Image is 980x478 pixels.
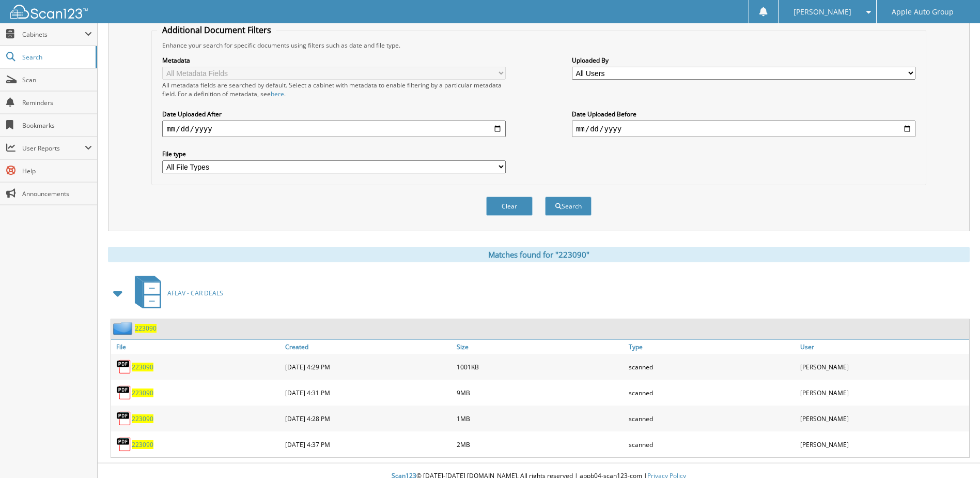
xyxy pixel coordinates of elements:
div: [PERSON_NAME] [798,408,969,429]
span: Cabinets [22,30,85,39]
span: Apple Auto Group [892,9,954,15]
img: scan123-logo-white.svg [10,5,88,19]
img: PDF.png [116,359,132,375]
label: Uploaded By [572,56,915,65]
a: Created [283,340,454,354]
div: Enhance your search for specific documents using filters such as date and file type. [157,41,920,50]
div: 9MB [454,382,626,403]
div: [PERSON_NAME] [798,434,969,455]
div: 2MB [454,434,626,455]
img: PDF.png [116,437,132,452]
div: [PERSON_NAME] [798,356,969,377]
span: User Reports [22,144,85,153]
a: 223090 [132,440,153,449]
div: [DATE] 4:31 PM [283,382,454,403]
label: Metadata [162,56,506,65]
label: Date Uploaded After [162,110,506,118]
div: scanned [626,408,798,429]
div: 1001KB [454,356,626,377]
div: scanned [626,356,798,377]
a: here [271,89,284,98]
div: scanned [626,382,798,403]
span: Scan [22,76,92,84]
a: AFLAV - CAR DEALS [129,273,223,313]
a: 223090 [132,414,153,423]
span: Reminders [22,98,92,107]
span: Help [22,167,92,175]
span: Search [22,53,90,62]
span: AFLAV - CAR DEALS [167,289,223,297]
a: 223090 [132,363,153,371]
a: 223090 [132,389,153,397]
label: File type [162,150,506,158]
img: PDF.png [116,411,132,426]
div: [PERSON_NAME] [798,382,969,403]
span: Bookmarks [22,121,92,130]
div: scanned [626,434,798,455]
input: end [572,121,915,137]
div: All metadata fields are searched by default. Select a cabinet with metadata to enable filtering b... [162,81,506,98]
div: [DATE] 4:29 PM [283,356,454,377]
span: [PERSON_NAME] [794,9,851,15]
div: 1MB [454,408,626,429]
a: Size [454,340,626,354]
input: start [162,121,506,137]
legend: Additional Document Filters [157,24,276,36]
div: [DATE] 4:28 PM [283,408,454,429]
button: Search [545,197,592,216]
span: Announcements [22,189,92,198]
img: folder2.png [113,322,135,335]
div: Matches found for "223090" [108,247,970,262]
a: 223090 [135,324,157,333]
a: File [111,340,283,354]
a: Type [626,340,798,354]
label: Date Uploaded Before [572,110,915,118]
img: PDF.png [116,385,132,400]
a: User [798,340,969,354]
div: [DATE] 4:37 PM [283,434,454,455]
button: Clear [486,197,533,216]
